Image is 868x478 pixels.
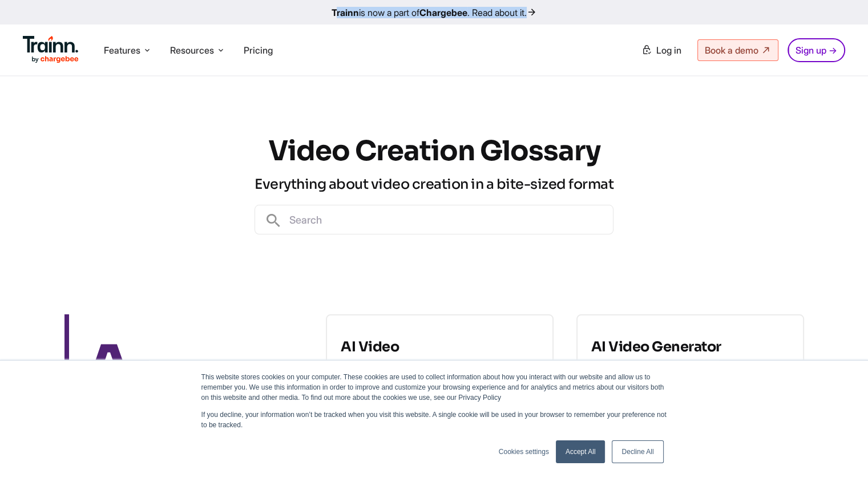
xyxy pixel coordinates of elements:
[705,44,758,56] span: Book a demo
[201,410,667,430] p: If you decline, your information won’t be tracked when you visit this website. A single cookie wi...
[244,44,273,56] a: Pricing
[201,372,667,403] p: This website stores cookies on your computer. These cookies are used to collect information about...
[612,440,663,463] a: Decline All
[419,7,467,18] b: Chargebee
[255,133,613,168] h1: Video Creation Glossary
[326,314,554,460] a: AI Video Artificial intelligence (AI) video refers to video content automatically generated by AI...
[170,44,214,56] span: Resources
[635,40,688,60] a: Log in
[104,44,140,56] span: Features
[556,440,605,463] a: Accept All
[576,314,804,460] a: AI Video Generator AI video generator refers to using artificial intelligence and deep learning m...
[255,175,613,193] h3: Everything about video creation in a bite-sized format
[64,314,304,465] div: A
[788,38,845,62] a: Sign up →
[591,338,789,355] h3: AI Video Generator
[341,338,539,355] h3: AI Video
[499,447,549,457] a: Cookies settings
[282,205,613,234] input: Search
[697,39,778,61] a: Book a demo
[656,44,681,56] span: Log in
[332,7,359,18] b: Trainn
[23,36,79,63] img: Trainn Logo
